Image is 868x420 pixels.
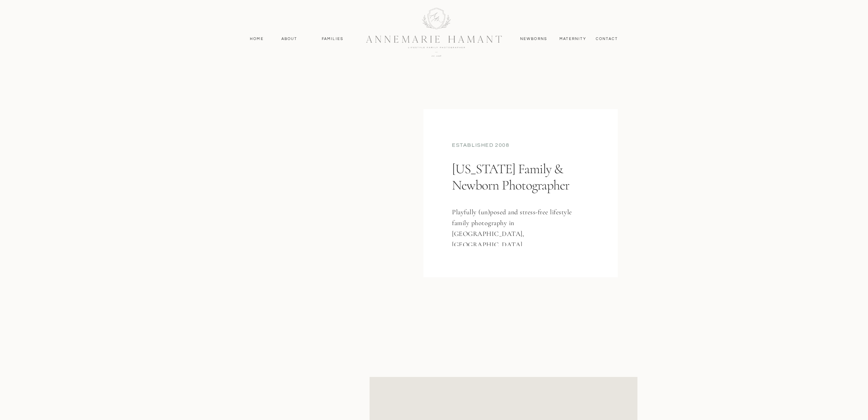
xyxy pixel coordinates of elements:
a: Newborns [517,36,550,42]
div: established 2008 [452,141,590,151]
h1: [US_STATE] Family & Newborn Photographer [452,161,586,219]
a: MAternity [559,36,586,42]
a: Home [247,36,267,42]
h3: Playfully (un)posed and stress-free lifestyle family photography in [GEOGRAPHIC_DATA], [GEOGRAPHI... [452,207,580,246]
a: Families [317,36,348,42]
a: About [279,36,299,42]
a: contact [592,36,622,42]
